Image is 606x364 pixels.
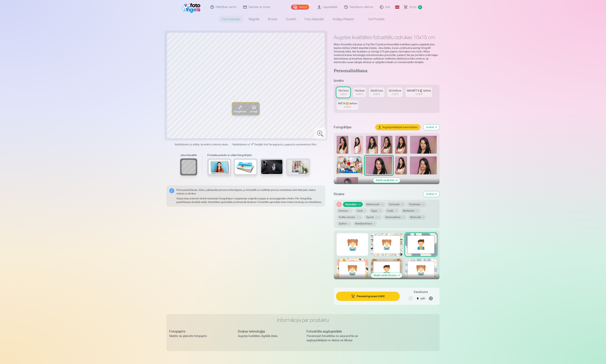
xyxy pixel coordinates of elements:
[233,143,250,146] span: Noklikšķiniet uz
[418,5,422,9] span: 0
[356,92,363,96] div: 4,30 €
[307,334,368,342] div: Pievienojiet fotoattēlus no sava profila vai augšupielādējiet no datora vai tālruņa
[416,210,418,212] span: 17
[238,329,299,334] div: Drukas tehnoloģija
[416,92,422,96] div: 3,90 €
[407,89,431,92] div: MAGNĒTS 🧲 6x9cm
[175,143,228,146] span: Noklikšķiniet uz attēla, lai atvērtu izvērstu skatu
[387,202,406,207] button: Dzīvnieki28
[169,329,231,334] div: Fotopapīrs
[269,143,317,146] span: lai apgrieztu, pagrieztu vai piemērotu filtru
[232,102,248,115] button: Rediģēt foto
[373,92,380,96] div: 4,80 €
[358,203,361,206] span: 12
[385,208,399,213] button: Frukti15
[268,143,269,146] span: "
[381,203,383,206] span: 45
[334,68,440,74] h4: Personalizēšana
[337,221,352,226] button: Spēles6
[401,203,403,206] span: 28
[334,34,440,41] h1: Augstas kvalitātes fotoattēlu izdrukas 10x15 cm
[348,223,349,225] span: 6
[176,197,322,204] p: Visas mūsu internet vietnē redzamās fotogrāfijas ir saspiestas oriģinālu kopijas ar aizsargājošām...
[421,294,426,303] div: gab.
[338,89,349,92] div: 10x15cm
[371,273,402,278] button: Skatīt vairāk dizainu
[337,100,358,110] a: INSTA 🖼️ 6x9cm4,90 €
[169,317,437,323] h3: Informācija par produktu
[370,89,383,92] div: 20x30.5cm
[423,191,440,197] button: Izvērst
[422,203,424,206] span: 20
[373,178,400,183] button: Rādīt vairāk foto
[244,14,264,24] a: Magnēti
[176,188,322,195] p: Pirms pasūtīšanas, lūdzu, pārbaudiet preces noformējumu, jo fotoattēli uz izvēlētās preces izskat...
[180,153,197,157] h6: Jūsu fotoattēli
[300,14,328,24] a: Foto kalendāri
[337,208,353,213] button: Dzintars4
[422,216,424,219] span: 4
[383,215,407,220] button: Automašīnas10
[387,87,403,97] a: 30.5x45cm7,40 €
[281,14,300,24] a: Suvenīri
[334,78,440,83] h5: Izmērs
[334,43,440,64] p: Mūsu fotoattēlu izdrukas uz Fuji Film Crystal profesionālās kvalitātes papīra saglabās jūsu īpašo...
[354,89,365,92] div: 15x23cm
[364,210,365,212] span: 6
[344,105,351,109] div: 4,90 €
[392,92,398,96] div: 7,40 €
[408,215,426,220] button: Motocikli4
[217,14,244,24] a: Foto izdrukas
[264,14,281,24] a: Krūzes
[406,87,432,97] a: MAGNĒTS 🧲 6x9cm3,90 €
[375,124,420,130] button: Augšupielādējiet savas bildes
[248,102,259,115] button: Aizstāt
[356,216,361,219] span: 37.5
[414,290,428,294] h5: Daudzums
[343,202,363,207] button: Abstraktie12
[379,210,381,212] span: 15
[307,329,368,334] div: Fotoattēlu augšupielāde
[334,192,420,197] h5: Dizains
[337,87,350,97] a: 10x15cm3,60 €
[409,5,417,9] span: Grozs
[369,208,383,213] button: Ogas15
[328,14,358,24] a: Atslēgu piekariņi
[334,125,373,130] h5: Fotogrāfijas
[238,334,299,338] div: Augstas kvalitātes digitālā druka
[337,215,363,220] button: Svētku dienās37.5
[350,210,351,212] span: 4
[338,102,357,105] div: INSTA 🖼️ 6x9cm
[336,292,400,301] button: Pievienot grozam:3,60 €
[364,202,386,207] button: Mākslinieki45
[402,216,405,219] span: 10
[250,143,251,146] span: "
[250,110,257,113] span: Aizstāt
[355,208,368,213] button: Ziedi6
[407,202,426,207] button: Pludmale20
[401,208,420,213] button: Meitenēm17
[369,87,384,97] a: 20x30.5cm4,80 €
[395,210,397,212] span: 15
[234,110,246,113] span: Rediģēt foto
[353,87,366,97] a: 15x23cm4,30 €
[206,153,312,157] h6: Produktu piemēri ar citām fotogrāfijām
[353,221,377,226] button: Makšķerēšana4
[291,5,309,10] a: Galerija
[373,223,375,225] span: 4
[340,92,347,96] div: 3,60 €
[169,334,231,338] div: Matēts vai glancēts fotopapīrs
[182,1,202,13] img: /fa4
[423,124,440,130] button: Izvērst
[358,14,389,24] a: Visi produkti
[364,215,382,220] button: Sports59.5
[375,216,380,219] span: 59.5
[255,143,268,146] span: Rediģēt foto
[389,89,401,92] div: 30.5x45cm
